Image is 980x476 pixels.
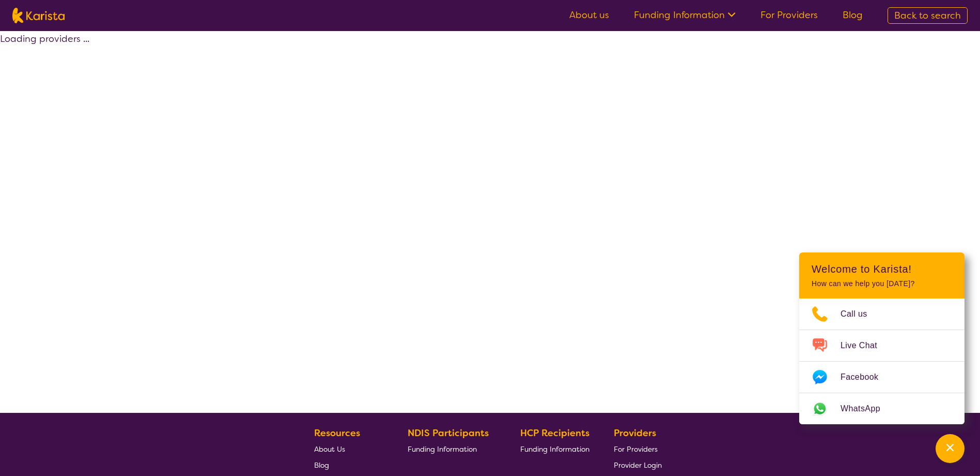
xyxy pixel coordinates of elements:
[408,441,496,457] a: Funding Information
[799,252,965,424] div: Channel Menu
[894,9,961,22] span: Back to search
[12,8,65,23] img: Karista logo
[843,9,863,21] a: Blog
[314,444,345,454] span: About Us
[841,401,893,416] span: WhatsApp
[314,427,360,439] b: Resources
[812,263,952,275] h2: Welcome to Karista!
[569,9,609,21] a: About us
[799,299,965,424] ul: Choose channel
[314,460,329,470] span: Blog
[314,457,383,473] a: Blog
[760,9,818,21] a: For Providers
[614,460,662,470] span: Provider Login
[314,441,383,457] a: About Us
[841,369,891,385] span: Facebook
[841,338,890,353] span: Live Chat
[888,7,968,24] a: Back to search
[408,444,477,454] span: Funding Information
[520,427,589,439] b: HCP Recipients
[799,393,965,424] a: Web link opens in a new tab.
[614,427,656,439] b: Providers
[841,306,880,322] span: Call us
[520,441,589,457] a: Funding Information
[634,9,736,21] a: Funding Information
[614,457,662,473] a: Provider Login
[520,444,589,454] span: Funding Information
[408,427,489,439] b: NDIS Participants
[936,434,965,463] button: Channel Menu
[614,441,662,457] a: For Providers
[812,279,952,288] p: How can we help you [DATE]?
[614,444,658,454] span: For Providers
